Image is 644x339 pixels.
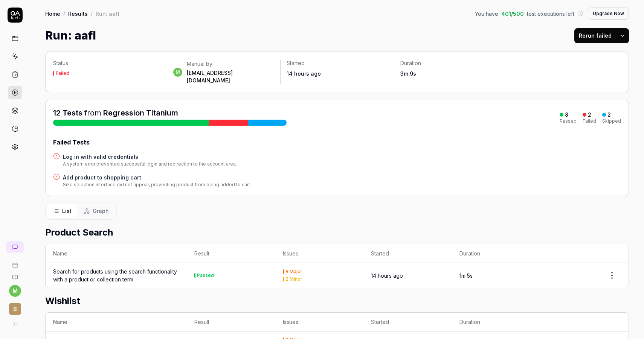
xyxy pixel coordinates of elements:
[452,313,540,331] th: Duration
[363,244,452,263] th: Started
[46,313,187,331] th: Name
[45,10,60,17] a: Home
[103,108,178,117] a: Regression Titanium
[3,297,27,316] button: S
[63,161,237,167] div: A system error prevented successful login and redirection to the account area.
[63,173,251,181] a: Add product to shopping cart
[588,8,629,20] button: Upgrade Now
[287,59,388,67] p: Started
[56,71,69,76] div: Failed
[187,60,275,68] div: Manual by
[63,181,251,188] div: Size selection interface did not appear, preventing product from being added to cart.
[46,244,187,263] th: Name
[84,108,101,117] span: from
[62,207,72,215] span: List
[68,10,88,17] a: Results
[400,70,416,77] time: 3m 9s
[187,313,275,331] th: Result
[275,313,364,331] th: Issues
[565,111,568,118] div: 8
[53,268,179,283] a: Search for products using the search functionality with a product or collection term
[63,153,237,161] a: Log in with valid credentials
[63,10,65,17] div: /
[363,313,452,331] th: Started
[588,111,591,118] div: 2
[371,272,403,279] time: 14 hours ago
[452,244,540,263] th: Duration
[285,277,302,281] div: 2 Minor
[475,10,498,18] span: You have
[197,273,214,278] div: Passed
[602,119,621,123] div: Skipped
[187,244,275,263] th: Result
[9,285,21,297] button: m
[53,138,621,147] div: Failed Tests
[560,119,577,123] div: Passed
[400,59,502,67] p: Duration
[9,303,21,315] span: S
[6,241,24,253] a: New conversation
[527,10,574,18] span: test executions left
[501,10,524,18] span: 401 / 500
[187,69,275,84] div: [EMAIL_ADDRESS][DOMAIN_NAME]
[93,207,109,215] span: Graph
[45,226,629,239] h2: Product Search
[47,204,78,218] button: List
[91,10,93,17] div: /
[96,10,119,17] div: Run: aafI
[285,269,302,274] div: 8 Major
[459,272,473,279] time: 1m 5s
[78,204,115,218] button: Graph
[3,256,27,268] a: Book a call with us
[574,28,616,43] button: Rerun failed
[287,70,321,77] time: 14 hours ago
[53,59,161,67] p: Status
[173,68,182,77] span: m
[275,244,364,263] th: Issues
[583,119,596,123] div: Failed
[45,27,96,44] h1: Run: aafI
[607,111,611,118] div: 2
[3,268,27,280] a: Documentation
[53,108,82,117] span: 12 Tests
[45,294,629,308] h2: Wishlist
